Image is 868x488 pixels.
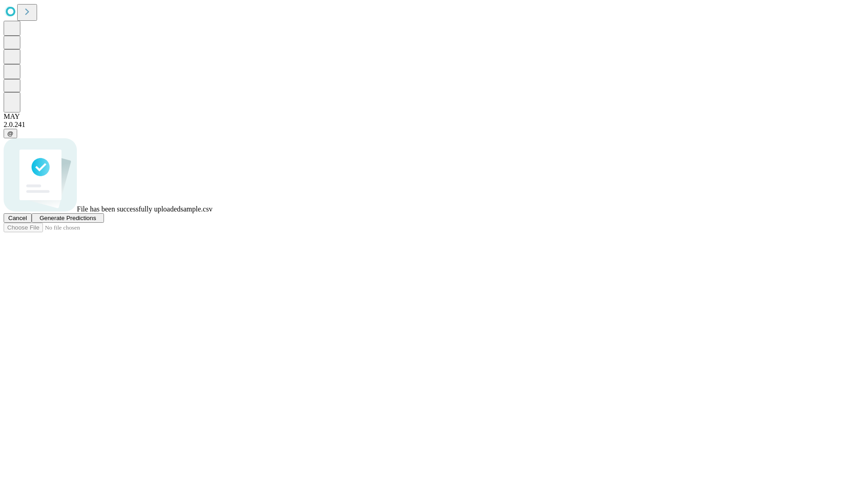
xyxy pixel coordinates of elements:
div: 2.0.241 [4,121,864,129]
span: File has been successfully uploaded [77,205,180,213]
span: sample.csv [180,205,212,213]
button: Cancel [4,213,32,223]
span: @ [7,130,14,137]
button: Generate Predictions [32,213,104,223]
span: Cancel [8,215,27,221]
button: @ [4,129,17,138]
span: Generate Predictions [39,215,96,221]
div: MAY [4,113,864,121]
